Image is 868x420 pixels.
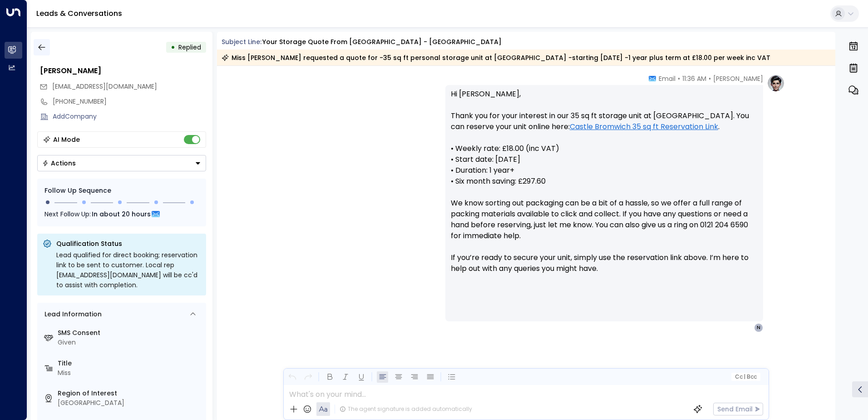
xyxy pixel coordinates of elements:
[44,209,199,219] div: Next Follow Up:
[754,323,763,332] div: N
[56,239,201,248] p: Qualification Status
[53,112,206,121] div: AddCompany
[58,328,202,338] label: SMS Consent
[52,82,157,91] span: nicandgin@gmail.com
[262,37,502,47] div: Your storage quote from [GEOGRAPHIC_DATA] - [GEOGRAPHIC_DATA]
[58,338,202,347] div: Given
[709,74,711,83] span: •
[286,371,298,383] button: Undo
[40,65,206,76] div: [PERSON_NAME]
[735,374,756,380] span: Cc Bcc
[178,43,201,52] span: Replied
[171,39,175,55] div: •
[744,374,745,380] span: |
[222,37,261,46] span: Subject Line:
[53,135,80,144] div: AI Mode
[56,250,201,290] div: Lead qualified for direct booking; reservation link to be sent to customer. Local rep [EMAIL_ADDR...
[42,159,76,167] div: Actions
[92,209,151,219] span: In about 20 hours
[682,74,706,83] span: 11:36 AM
[731,373,760,381] button: Cc|Bcc
[53,97,206,106] div: [PHONE_NUMBER]
[58,359,202,368] label: Title
[767,74,785,92] img: profile-logo.png
[570,121,718,132] a: Castle Bromwich 35 sq ft Reservation Link
[222,53,770,62] div: Miss [PERSON_NAME] requested a quote for -35 sq ft personal storage unit at [GEOGRAPHIC_DATA] -st...
[52,82,157,91] span: [EMAIL_ADDRESS][DOMAIN_NAME]
[678,74,680,83] span: •
[340,405,472,413] div: The agent signature is added automatically
[659,74,676,83] span: Email
[302,371,314,383] button: Redo
[36,8,122,19] a: Leads & Conversations
[44,186,199,195] div: Follow Up Sequence
[58,389,202,398] label: Region of Interest
[451,89,758,285] p: Hi [PERSON_NAME], Thank you for your interest in our 35 sq ft storage unit at [GEOGRAPHIC_DATA]. ...
[41,310,102,319] div: Lead Information
[37,155,206,171] button: Actions
[58,398,202,408] div: [GEOGRAPHIC_DATA]
[58,368,202,378] div: Miss
[37,155,206,171] div: Button group with a nested menu
[713,74,763,83] span: [PERSON_NAME]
